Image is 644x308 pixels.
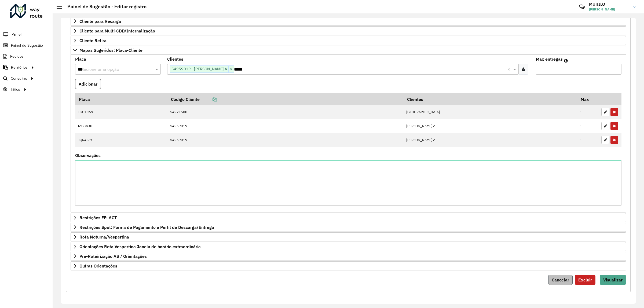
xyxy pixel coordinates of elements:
a: Rota Noturna/Vespertina [71,232,626,241]
label: Observações [75,152,101,159]
em: Máximo de clientes que serão colocados na mesma rota com os clientes informados [564,58,568,63]
span: Excluir [578,277,592,283]
button: Cancelar [548,275,573,285]
td: [PERSON_NAME] A [403,119,577,133]
td: 1 [577,119,599,133]
span: Mapas Sugeridos: Placa-Cliente [79,48,142,52]
span: Outras Orientações [79,264,117,268]
td: 1 [577,105,599,119]
span: Pre-Roteirização AS / Orientações [79,254,147,258]
span: Cancelar [552,277,569,283]
td: [GEOGRAPHIC_DATA] [403,105,577,119]
span: Visualizar [603,277,623,283]
th: Placa [75,93,167,105]
a: Outras Orientações [71,261,626,270]
span: [PERSON_NAME] [589,7,629,12]
td: IAG3A30 [75,119,167,133]
span: Tático [10,87,20,92]
span: Orientações Rota Vespertina Janela de horário extraordinária [79,244,201,249]
a: Contato Rápido [576,1,588,13]
span: Painel de Sugestão [11,43,43,48]
span: Painel [12,32,21,37]
td: TGU1C69 [75,105,167,119]
h3: MURILO [589,2,629,7]
button: Visualizar [600,275,626,285]
a: Cliente para Recarga [71,17,626,26]
span: × [228,66,234,72]
th: Código Cliente [167,93,404,105]
span: 54959019 - [PERSON_NAME] A [170,66,228,72]
span: Clear all [507,66,512,72]
td: [PERSON_NAME] A [403,133,577,147]
a: Copiar [200,97,217,102]
button: Adicionar [75,79,101,89]
td: JQR4I79 [75,133,167,147]
a: Orientações Rota Vespertina Janela de horário extraordinária [71,242,626,251]
span: Cliente Retira [79,38,107,43]
label: Placa [75,56,86,62]
th: Max [577,93,599,105]
span: Rota Noturna/Vespertina [79,235,129,239]
td: 54959019 [167,119,404,133]
h2: Painel de Sugestão - Editar registro [62,4,147,10]
span: Cliente para Multi-CDD/Internalização [79,29,155,33]
label: Clientes [167,56,183,62]
a: Restrições Spot: Forma de Pagamento e Perfil de Descarga/Entrega [71,223,626,232]
label: Max entregas [536,56,563,62]
span: Consultas [11,76,27,81]
span: Cliente para Recarga [79,19,121,23]
button: Excluir [575,275,595,285]
th: Clientes [403,93,577,105]
td: 54959019 [167,133,404,147]
span: Restrições FF: ACT [79,215,117,220]
span: Relatórios [11,65,28,70]
div: Mapas Sugeridos: Placa-Cliente [71,55,626,213]
a: Cliente para Multi-CDD/Internalização [71,26,626,35]
a: Restrições FF: ACT [71,213,626,222]
a: Cliente Retira [71,36,626,45]
span: Restrições Spot: Forma de Pagamento e Perfil de Descarga/Entrega [79,225,214,229]
td: 54921500 [167,105,404,119]
span: Pedidos [10,54,24,59]
a: Mapas Sugeridos: Placa-Cliente [71,46,626,55]
td: 1 [577,133,599,147]
a: Pre-Roteirização AS / Orientações [71,252,626,261]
